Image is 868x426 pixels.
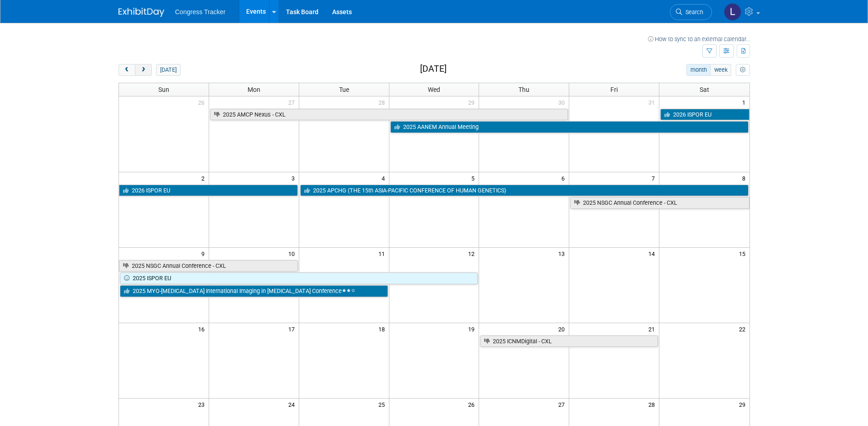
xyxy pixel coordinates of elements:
[197,323,209,335] span: 16
[248,86,260,93] span: Mon
[467,248,479,259] span: 12
[740,67,746,73] i: Personalize Calendar
[467,96,479,108] span: 29
[287,399,299,410] span: 24
[390,121,749,133] a: 2025 AANEM Annual Meeting
[158,86,169,93] span: Sun
[700,86,709,93] span: Sat
[119,64,135,76] button: prev
[647,248,659,259] span: 14
[724,3,741,21] img: Lynne McPherson
[741,172,749,184] span: 8
[200,172,209,184] span: 2
[119,8,164,17] img: ExhibitDay
[651,172,659,184] span: 7
[420,64,447,74] h2: [DATE]
[682,9,703,16] span: Search
[377,323,389,335] span: 18
[197,96,209,108] span: 26
[287,323,299,335] span: 17
[570,197,749,209] a: 2025 NSGC Annual Conference - CXL
[660,109,749,121] a: 2026 ISPOR EU
[377,248,389,259] span: 11
[200,248,209,259] span: 9
[119,185,298,197] a: 2026 ISPOR EU
[120,285,388,297] a: 2025 MYO-[MEDICAL_DATA] International Imaging in [MEDICAL_DATA] Conference
[670,4,712,20] a: Search
[738,323,749,335] span: 22
[467,323,479,335] span: 19
[736,64,749,76] button: myCustomButton
[557,399,569,410] span: 27
[686,64,711,76] button: month
[741,96,749,108] span: 1
[647,323,659,335] span: 21
[119,260,298,272] a: 2025 NSGC Annual Conference - CXL
[175,8,226,16] span: Congress Tracker
[377,96,389,108] span: 28
[287,96,299,108] span: 27
[467,399,479,410] span: 26
[135,64,152,76] button: next
[738,248,749,259] span: 15
[561,172,569,184] span: 6
[287,248,299,259] span: 10
[291,172,299,184] span: 3
[470,172,479,184] span: 5
[300,185,749,197] a: 2025 APCHG (THE 15th ASIA-PACIFIC CONFERENCE OF HUMAN GENETICS)
[647,96,659,108] span: 31
[210,109,568,121] a: 2025 AMCP Nexus - CXL
[557,248,569,259] span: 13
[710,64,731,76] button: week
[557,323,569,335] span: 20
[120,272,478,284] a: 2025 ISPOR EU
[339,86,349,93] span: Tue
[156,64,180,76] button: [DATE]
[377,399,389,410] span: 25
[647,399,659,410] span: 28
[738,399,749,410] span: 29
[428,86,440,93] span: Wed
[480,335,658,347] a: 2025 ICNMDigital - CXL
[610,86,618,93] span: Fri
[648,36,750,43] a: How to sync to an external calendar...
[381,172,389,184] span: 4
[197,399,209,410] span: 23
[557,96,569,108] span: 30
[518,86,529,93] span: Thu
